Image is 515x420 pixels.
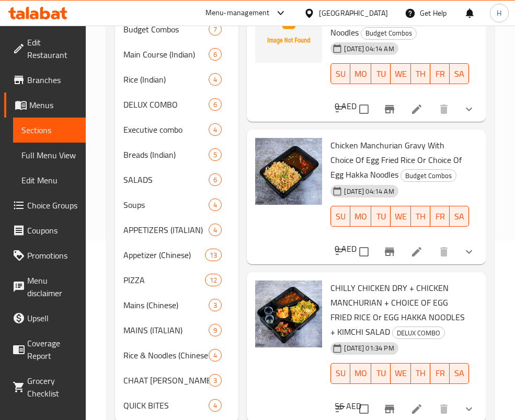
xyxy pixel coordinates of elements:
button: TU [371,63,391,84]
button: sort-choices [328,239,353,264]
span: 9 [209,325,221,335]
span: SU [335,366,346,381]
span: Branches [27,74,77,86]
span: Mains (Chinese) [123,299,209,311]
span: Edit Restaurant [27,36,77,61]
button: SA [450,63,469,84]
span: TH [415,66,426,81]
span: Rice & Noodles (Chinese) [123,349,209,361]
span: Menus [29,99,77,111]
a: Sections [13,118,86,143]
a: Edit menu item [410,246,423,258]
span: TU [375,66,386,81]
div: Budget Combos [361,27,417,40]
button: FR [430,363,450,384]
span: 3 [209,376,221,386]
span: Appetizer (Chinese) [123,249,205,261]
button: FR [430,206,450,227]
button: SU [330,206,350,227]
span: SA [454,366,465,381]
div: PIZZA12 [115,267,238,293]
span: 6 [209,50,221,60]
span: FR [434,66,445,81]
div: items [209,299,222,311]
a: Upsell [4,306,86,331]
div: Main Course (Indian)6 [115,42,238,67]
div: items [209,23,222,36]
span: Upsell [27,312,77,324]
button: MO [350,206,371,227]
button: TU [371,206,391,227]
a: Menu disclaimer [4,268,86,306]
button: WE [391,363,411,384]
span: Budget Combos [123,23,209,36]
button: delete [431,97,456,122]
div: DELUX COMBO [392,326,445,339]
span: SA [454,66,465,81]
div: Mains (Chinese)3 [115,293,238,318]
button: WE [391,206,411,227]
span: FR [434,366,445,381]
div: Rice (Indian)4 [115,67,238,92]
span: DELUX COMBO [123,98,209,111]
div: Soups [123,199,209,211]
svg: Show Choices [463,103,475,115]
span: Coverage Report [27,337,77,362]
span: Edit Menu [21,174,77,186]
div: items [209,98,222,111]
button: SA [450,206,469,227]
span: [DATE] 04:14 AM [340,44,398,54]
div: SALADS6 [115,167,238,192]
div: CHAAT GALLI [123,374,209,387]
span: 4 [209,351,221,360]
button: Branch-specific-item [377,239,402,264]
button: SU [330,63,350,84]
span: 13 [205,250,221,260]
span: Select to update [353,398,375,420]
div: Soups4 [115,192,238,217]
button: delete [431,239,456,264]
a: Coupons [4,218,86,243]
button: TH [411,63,430,84]
span: MO [354,209,367,224]
span: H [497,7,501,19]
span: TH [415,209,426,224]
button: MO [350,63,371,84]
span: Select to update [353,98,375,120]
div: DELUX COMBO6 [115,92,238,117]
div: Budget Combos7 [115,17,238,42]
div: Executive combo4 [115,117,238,142]
span: TH [415,366,426,381]
img: CHILLY CHICKEN DRY + CHICKEN MANCHURIAN + CHOICE OF EGG FRIED RICE Or EGG HAKKA NOODLES + KIMCHI ... [255,281,322,347]
div: items [205,274,222,286]
a: Edit Menu [13,168,86,193]
span: WE [395,366,407,381]
span: SU [335,209,346,224]
div: items [209,224,222,236]
span: [DATE] 01:34 PM [340,343,398,353]
button: SA [450,363,469,384]
span: TU [375,209,386,224]
span: TU [375,366,386,381]
svg: Show Choices [463,246,475,258]
div: items [209,349,222,361]
a: Edit Restaurant [4,30,86,67]
a: Menus [4,92,86,118]
span: 4 [209,75,221,85]
div: Menu-management [205,7,270,19]
span: 4 [209,125,221,135]
div: APPETIZERS (ITALIAN)4 [115,217,238,242]
span: PIZZA [123,274,205,286]
span: WE [395,66,407,81]
span: Grocery Checklist [27,375,77,400]
span: Main Course (Indian) [123,48,209,61]
span: SA [454,209,465,224]
span: SALADS [123,173,209,186]
button: sort-choices [328,97,353,122]
div: items [209,374,222,387]
span: Rice (Indian) [123,73,209,86]
span: 4 [209,200,221,210]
